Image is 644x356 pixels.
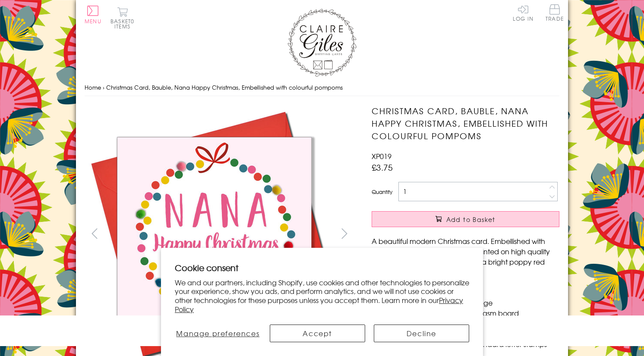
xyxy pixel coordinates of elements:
[372,105,559,142] h1: Christmas Card, Bauble, Nana Happy Christmas, Embellished with colourful pompoms
[287,9,357,77] img: Claire Giles Greetings Cards
[103,83,104,91] span: ›
[546,4,564,21] span: Trade
[110,7,134,29] button: Basket0 items
[372,211,559,227] button: Add to Basket
[85,17,101,25] span: Menu
[85,6,101,24] button: Menu
[513,4,534,21] a: Log In
[546,4,564,23] a: Trade
[85,79,559,97] nav: breadcrumbs
[85,83,101,91] a: Home
[372,151,391,161] span: XP019
[335,224,354,243] button: next
[176,328,259,338] span: Manage preferences
[114,17,134,30] span: 0 items
[372,188,392,196] label: Quantity
[270,325,365,342] button: Accept
[372,161,393,173] span: £3.75
[175,262,469,274] h2: Cookie consent
[372,236,559,277] p: A beautiful modern Christmas card. Embellished with bright coloured pompoms and printed on high q...
[374,325,469,342] button: Decline
[175,295,463,314] a: Privacy Policy
[106,83,343,91] span: Christmas Card, Bauble, Nana Happy Christmas, Embellished with colourful pompoms
[175,278,469,314] p: We and our partners, including Shopify, use cookies and other technologies to personalize your ex...
[85,224,104,243] button: prev
[446,215,496,224] span: Add to Basket
[175,325,261,342] button: Manage preferences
